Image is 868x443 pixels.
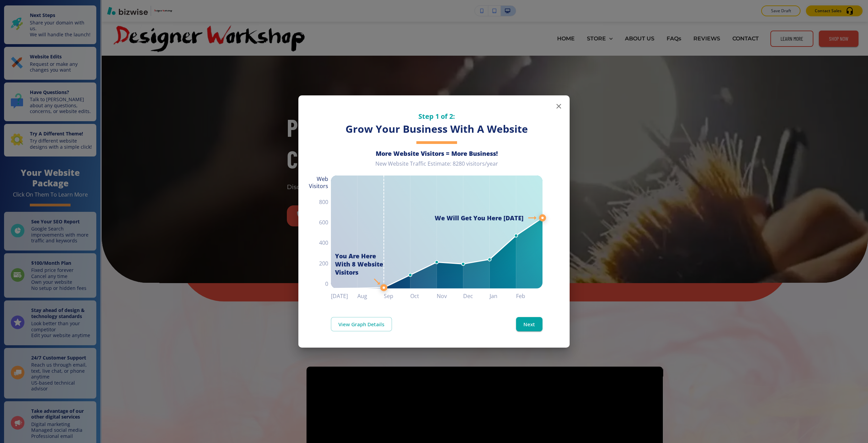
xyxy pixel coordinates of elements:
h6: Sep [384,291,410,301]
button: Next [516,317,542,331]
h6: Oct [410,291,437,301]
h6: Feb [516,291,542,301]
h6: Dec [463,291,490,301]
h6: Aug [357,291,384,301]
h6: More Website Visitors = More Business! [331,149,542,158]
h5: Step 1 of 2: [331,112,542,121]
h3: Grow Your Business With A Website [331,122,542,136]
h6: [DATE] [331,291,357,301]
div: New Website Traffic Estimate: 8280 visitors/year [331,160,542,173]
h6: Jan [490,291,516,301]
a: View Graph Details [331,317,392,331]
h6: Nov [437,291,463,301]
